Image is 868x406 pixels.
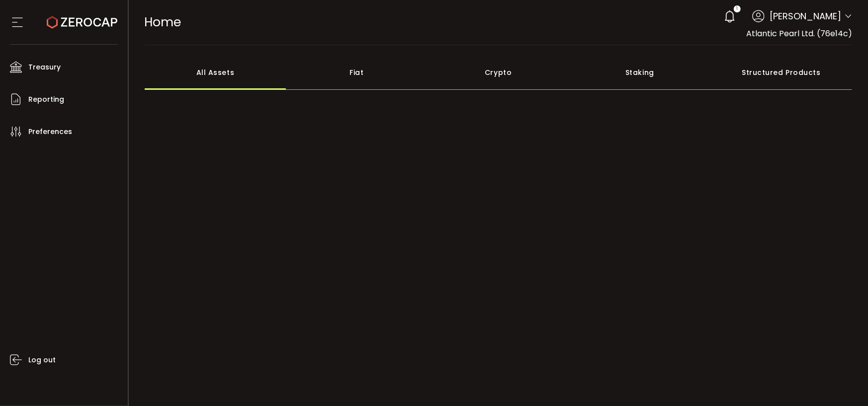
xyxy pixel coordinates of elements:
[428,55,569,90] div: Crypto
[746,28,852,39] span: Atlantic Pearl Ltd. (76e14c)
[28,60,61,74] span: Treasury
[145,55,286,90] div: All Assets
[286,55,428,90] div: Fiat
[28,353,56,367] span: Log out
[736,5,738,12] span: 1
[28,125,72,139] span: Preferences
[710,55,852,90] div: Structured Products
[28,92,64,107] span: Reporting
[770,9,841,23] span: [PERSON_NAME]
[569,55,711,90] div: Staking
[145,13,181,31] span: Home
[818,358,868,406] iframe: Chat Widget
